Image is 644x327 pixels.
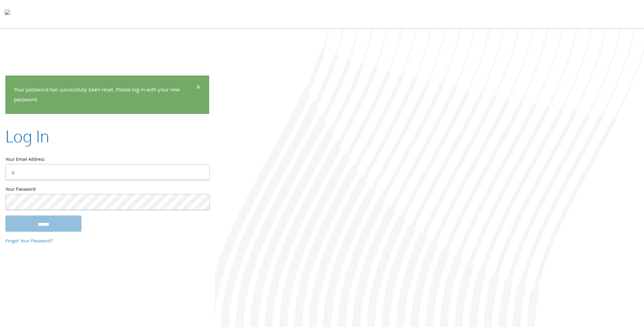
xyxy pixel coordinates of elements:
[5,7,10,21] img: todyl-logo-dark.svg
[5,124,49,147] h2: Log In
[196,82,201,95] span: ×
[14,86,195,105] p: Your password has successfully been reset. Please log in with your new password.
[5,238,53,245] a: Forgot Your Password?
[5,185,209,194] label: Your Password
[196,84,201,92] button: Dismiss alert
